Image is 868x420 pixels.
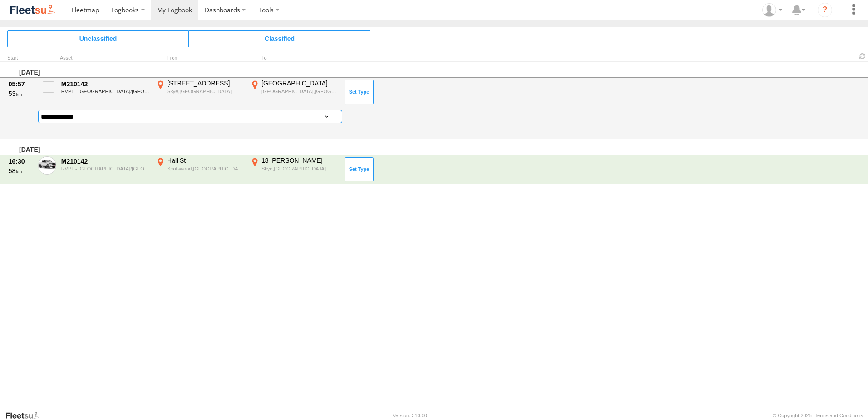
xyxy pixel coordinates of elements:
img: fleetsu-logo-horizontal.svg [9,4,56,16]
div: [GEOGRAPHIC_DATA],[GEOGRAPHIC_DATA] [261,88,338,95]
div: Spotswood,[GEOGRAPHIC_DATA] [167,165,244,172]
div: Skye,[GEOGRAPHIC_DATA] [167,88,244,95]
button: Click to Set [345,157,374,181]
button: Click to Set [345,80,374,104]
div: To [249,56,340,60]
div: Anthony Winton [759,3,785,17]
label: Click to View Event Location [154,156,245,183]
div: 53 [9,90,33,98]
a: Terms and Conditions [815,413,863,418]
div: Asset [60,56,151,60]
a: Visit our Website [5,411,47,420]
div: [STREET_ADDRESS] [167,79,244,87]
div: Click to Sort [7,56,35,60]
div: 05:57 [9,80,33,88]
div: M210142 [61,157,149,165]
div: From [154,56,245,60]
div: [GEOGRAPHIC_DATA] [261,79,338,87]
div: Skye,[GEOGRAPHIC_DATA] [261,165,338,172]
label: Click to View Event Location [249,156,340,183]
div: 18 [PERSON_NAME] [261,156,338,165]
div: RVPL - [GEOGRAPHIC_DATA]/[GEOGRAPHIC_DATA]/[GEOGRAPHIC_DATA] [61,89,149,94]
span: Refresh [857,52,868,60]
span: Click to view Classified Trips [189,30,370,47]
span: Click to view Unclassified Trips [7,30,189,47]
div: Hall St [167,156,244,165]
div: Version: 310.00 [393,413,427,418]
div: M210142 [61,80,149,88]
div: 58 [9,167,33,175]
div: 16:30 [9,157,33,165]
label: Click to View Event Location [154,79,245,105]
div: © Copyright 2025 - [773,413,863,418]
label: Click to View Event Location [249,79,340,105]
i: ? [818,3,832,17]
div: RVPL - [GEOGRAPHIC_DATA]/[GEOGRAPHIC_DATA]/[GEOGRAPHIC_DATA] [61,166,149,171]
